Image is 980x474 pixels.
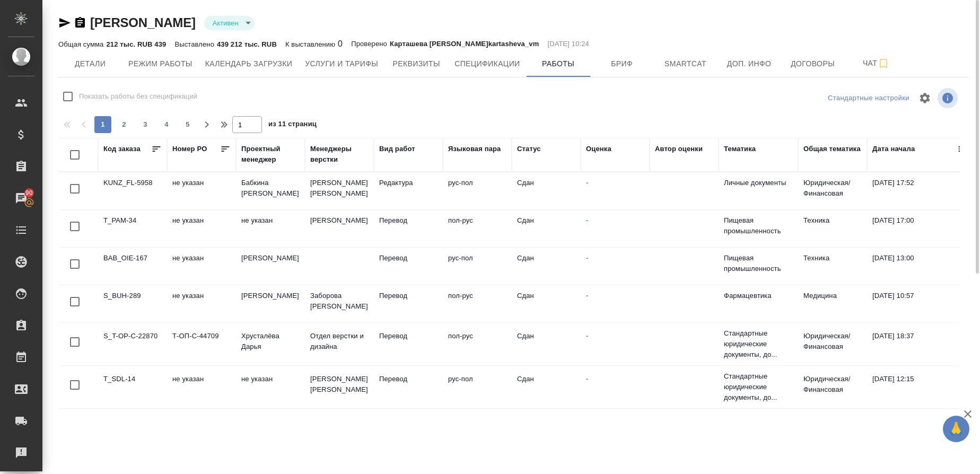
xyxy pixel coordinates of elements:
div: 0 [285,38,343,50]
p: К выставлению [285,40,338,48]
td: [PERSON_NAME] [305,210,374,247]
span: Календарь загрузки [205,57,293,71]
div: Языковая пара [448,144,501,154]
a: - [586,292,588,300]
td: Техника [798,210,867,247]
div: Оценка [586,144,611,154]
div: Дата начала [872,144,915,154]
span: Посмотреть информацию [938,88,960,108]
p: 439 [154,40,166,48]
a: - [586,254,588,262]
td: Т-ОП-С-44709 [167,326,236,363]
p: Перевод [379,253,437,264]
a: [PERSON_NAME] [90,15,196,30]
td: не указан [167,172,236,209]
a: 90 [3,185,40,212]
td: рус-пол [443,172,512,209]
div: Вид работ [379,144,415,154]
p: 212 тыс. RUB [231,40,277,48]
td: Сдан [512,248,581,285]
td: пол-рус [443,326,512,363]
td: Отдел верстки и дизайна [305,326,374,363]
p: Редактура [379,178,437,188]
td: S_T-OP-C-22870 [98,326,167,363]
td: T_PAM-34 [98,210,167,247]
span: 5 [179,119,196,130]
span: Доп. инфо [724,57,775,71]
td: BAB_OIE-167 [98,248,167,285]
a: - [586,179,588,187]
span: Чат [851,57,902,70]
p: 439 [217,40,231,48]
td: Техника [798,248,867,285]
td: Юридическая/Финансовая [798,411,867,449]
span: Спецификации [454,57,520,71]
td: Сдан [512,368,581,406]
span: Toggle Row Selected [64,215,86,238]
td: Сдан [512,411,581,449]
td: не указан [167,411,236,449]
td: пол-рус [443,210,512,247]
td: T_SDL-14 [98,368,167,406]
p: Проверено [351,39,390,49]
span: Бриф [597,57,647,71]
td: Сдан [512,326,581,363]
td: рус-пол [443,411,512,449]
span: Smartcat [660,57,711,71]
td: [PERSON_NAME] [PERSON_NAME] [305,368,374,406]
div: split button [825,90,912,107]
td: S_BUH-289 [98,285,167,322]
td: Бабкина [PERSON_NAME] [236,172,305,209]
div: Проектный менеджер [241,144,300,165]
div: Номер PO [172,144,207,154]
td: Юридическая/Финансовая [798,172,867,209]
button: 2 [116,116,133,133]
td: [DATE] 13:00 [867,248,973,285]
span: Показать работы без спецификаций [79,91,197,102]
span: Toggle Row Selected [64,374,86,396]
p: Карташева [PERSON_NAME]kartasheva_vm [390,39,539,49]
p: Перевод [379,215,437,226]
button: Скопировать ссылку для ЯМессенджера [58,16,71,29]
span: 2 [116,119,133,130]
p: Стандартные юридические документы, до... [724,371,793,403]
td: Сдан [512,172,581,209]
td: [PERSON_NAME] [236,285,305,322]
td: [DATE] 12:15 [867,368,973,406]
span: Работы [533,57,584,71]
p: Пищевая промышленность [724,215,793,236]
td: [DATE] 16:00 [867,411,973,449]
td: пол-рус [443,285,512,322]
td: не указан [167,368,236,406]
td: не указан [236,368,305,406]
td: T_SDL-14 [98,411,167,449]
p: Перевод [379,374,437,384]
td: [DATE] 18:37 [867,326,973,363]
td: не указан [167,210,236,247]
td: не указан [167,285,236,322]
p: Личные документы [724,178,793,188]
span: Toggle Row Selected [64,291,86,313]
button: 🙏 [943,416,969,442]
a: - [586,216,588,224]
div: Автор оценки [655,144,703,154]
p: Пищевая промышленность [724,253,793,274]
td: не указан [167,248,236,285]
div: Общая тематика [803,144,861,154]
button: 3 [137,116,154,133]
td: рус-пол [443,248,512,285]
td: Сдан [512,285,581,322]
span: Услуги и тарифы [305,57,378,71]
td: [PERSON_NAME] [PERSON_NAME] [305,172,374,209]
td: не указан [236,411,305,449]
div: Код заказа [103,144,141,154]
span: Toggle Row Selected [64,178,86,200]
td: Хрусталёва Дарья [236,326,305,363]
div: Тематика [724,144,756,154]
td: Заборова [PERSON_NAME] [305,285,374,322]
td: [PERSON_NAME] [236,248,305,285]
p: Перевод [379,291,437,301]
td: [PERSON_NAME] [PERSON_NAME] [305,411,374,449]
a: - [586,375,588,383]
td: [DATE] 17:00 [867,210,973,247]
